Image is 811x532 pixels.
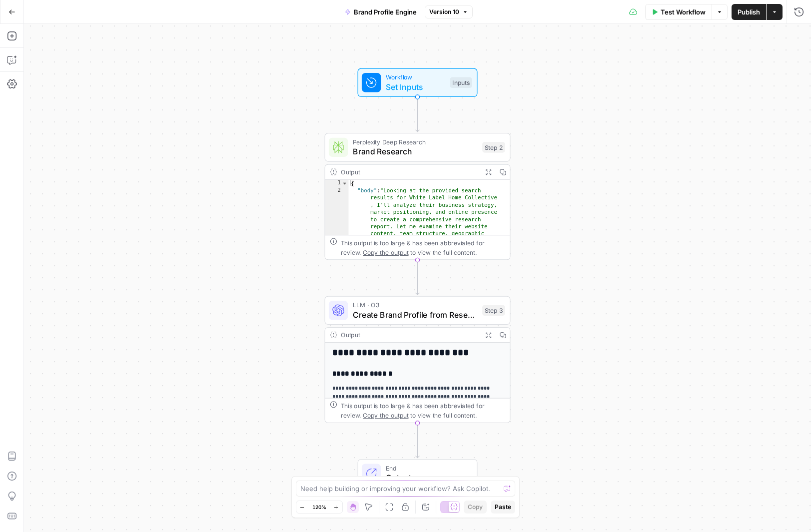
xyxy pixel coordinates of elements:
span: Brand Profile Engine [354,7,417,17]
span: Set Inputs [386,81,445,93]
div: Perplexity Deep ResearchBrand ResearchStep 2Output{ "body":"Looking at the provided search result... [325,133,511,260]
g: Edge from step_3 to end [416,423,419,458]
span: Output [386,472,467,484]
g: Edge from step_2 to step_3 [416,260,419,295]
span: Paste [495,503,511,512]
span: End [386,463,467,473]
span: Perplexity Deep Research [353,137,478,147]
span: Publish [738,7,760,17]
g: Edge from start to step_2 [416,97,419,132]
span: Workflow [386,72,445,82]
span: Copy [468,503,483,512]
div: EndOutput [325,459,511,488]
span: Copy the output [363,249,408,256]
div: Output [341,167,478,177]
button: Publish [732,4,766,20]
button: Paste [491,501,515,514]
button: Brand Profile Engine [339,4,423,20]
span: Test Workflow [661,7,706,17]
button: Copy [464,501,487,514]
div: Inputs [450,77,472,88]
span: Toggle code folding, rows 1 through 3 [341,180,348,187]
div: This output is too large & has been abbreviated for review. to view the full content. [341,401,505,420]
div: Step 2 [482,142,505,153]
span: LLM · O3 [353,300,478,310]
span: Version 10 [429,7,459,16]
div: WorkflowSet InputsInputs [325,68,511,97]
span: Create Brand Profile from Research [353,309,478,321]
span: 120% [312,503,326,511]
div: Step 3 [482,305,505,316]
button: Version 10 [425,5,473,18]
div: This output is too large & has been abbreviated for review. to view the full content. [341,238,505,257]
div: Output [341,330,478,340]
span: Brand Research [353,145,478,157]
span: Copy the output [363,412,408,419]
div: 1 [325,180,349,187]
button: Test Workflow [645,4,712,20]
